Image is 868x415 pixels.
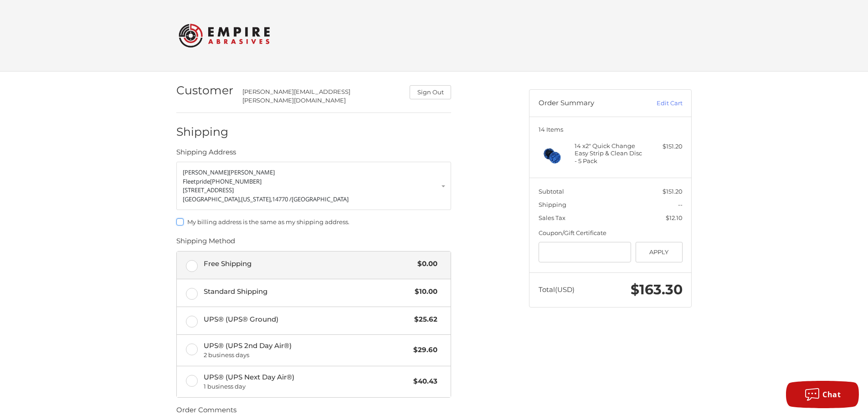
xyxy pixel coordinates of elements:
[183,186,234,194] span: [STREET_ADDRESS]
[176,125,230,139] h2: Shipping
[786,381,859,408] button: Chat
[242,87,401,105] div: [PERSON_NAME][EMAIL_ADDRESS][PERSON_NAME][DOMAIN_NAME]
[229,168,275,176] span: [PERSON_NAME]
[204,382,409,391] span: 1 business day
[204,287,411,297] span: Standard Shipping
[539,214,565,221] span: Sales Tax
[183,177,210,185] span: Fleetpride
[204,259,413,269] span: Free Shipping
[409,345,437,355] span: $29.60
[410,314,437,325] span: $25.62
[413,259,437,269] span: $0.00
[637,99,683,108] a: Edit Cart
[292,195,349,203] span: [GEOGRAPHIC_DATA]
[631,281,683,298] span: $163.30
[539,285,575,294] span: Total (USD)
[539,188,564,195] span: Subtotal
[272,195,292,203] span: 14770 /
[176,162,451,210] a: Enter or select a different address
[176,236,235,251] legend: Shipping Method
[410,287,437,297] span: $10.00
[822,389,841,400] span: Chat
[647,142,683,151] div: $151.20
[539,242,632,262] input: Gift Certificate or Coupon Code
[410,85,451,99] button: Sign Out
[204,351,409,360] span: 2 business days
[176,147,236,162] legend: Shipping Address
[179,18,270,53] img: Empire Abrasives
[539,229,683,238] div: Coupon/Gift Certificate
[204,372,409,391] span: UPS® (UPS Next Day Air®)
[241,195,272,203] span: [US_STATE],
[176,218,451,225] label: My billing address is the same as my shipping address.
[183,168,229,176] span: [PERSON_NAME]
[636,242,683,262] button: Apply
[539,201,566,208] span: Shipping
[176,83,233,97] h2: Customer
[575,142,644,164] h4: 14 x 2" Quick Change Easy Strip & Clean Disc - 5 Pack
[204,314,410,325] span: UPS® (UPS® Ground)
[183,195,241,203] span: [GEOGRAPHIC_DATA],
[663,188,683,195] span: $151.20
[204,341,409,360] span: UPS® (UPS 2nd Day Air®)
[539,126,683,133] h3: 14 Items
[666,214,683,221] span: $12.10
[539,99,637,108] h3: Order Summary
[409,376,437,387] span: $40.43
[678,201,683,208] span: --
[210,177,262,185] span: [PHONE_NUMBER]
